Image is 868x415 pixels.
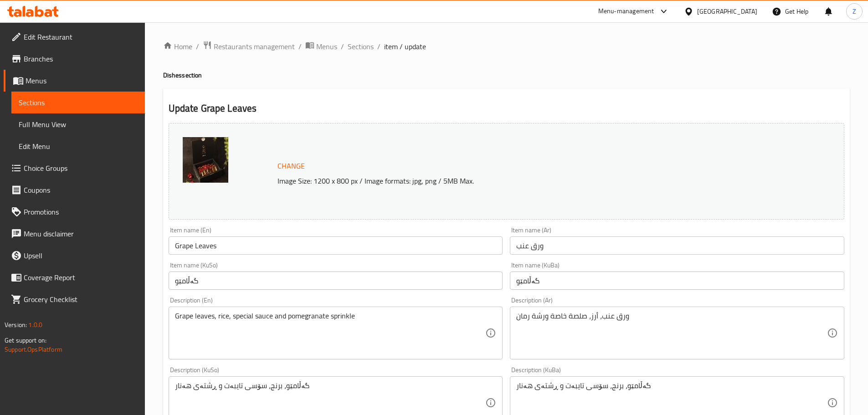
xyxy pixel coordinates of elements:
[24,31,138,42] span: Edit Restaurant
[4,223,145,245] a: Menu disclaimer
[341,41,344,52] li: /
[26,75,138,86] span: Menus
[274,175,760,186] p: Image Size: 1200 x 800 px / Image formats: jpg, png / 5MB Max.
[175,312,486,355] textarea: Grape leaves, rice, special sauce and pomegranate sprinkle
[24,294,138,305] span: Grocery Checklist
[4,288,145,310] a: Grocery Checklist
[11,135,145,157] a: Edit Menu
[19,97,138,108] span: Sections
[11,113,145,135] a: Full Menu View
[169,236,503,255] input: Enter name En
[24,184,138,195] span: Coupons
[384,41,426,52] span: item / update
[169,272,503,290] input: Enter name KuSo
[516,312,827,355] textarea: ورق عنب، أرز، صلصة خاصة ورشة رمان
[183,137,228,183] img: %D9%88%D8%B1%D9%82_%D8%B9%D9%86%D8%A8638636683486750175.jpg
[163,41,850,52] nav: breadcrumb
[163,71,850,80] h4: Dishes section
[348,41,374,52] a: Sections
[4,179,145,201] a: Coupons
[697,6,757,16] div: [GEOGRAPHIC_DATA]
[298,41,302,52] li: /
[24,228,138,239] span: Menu disclaimer
[214,41,295,52] span: Restaurants management
[4,245,145,266] a: Upsell
[510,272,844,290] input: Enter name KuBa
[4,157,145,179] a: Choice Groups
[163,41,192,52] a: Home
[24,163,138,174] span: Choice Groups
[11,92,145,113] a: Sections
[24,272,138,283] span: Coverage Report
[24,250,138,261] span: Upsell
[274,157,308,175] button: Change
[305,41,337,52] a: Menus
[4,70,145,92] a: Menus
[4,201,145,223] a: Promotions
[5,343,62,355] a: Support.OpsPlatform
[19,119,138,130] span: Full Menu View
[28,319,42,331] span: 1.0.0
[277,159,305,173] span: Change
[19,141,138,152] span: Edit Menu
[196,41,199,52] li: /
[4,48,145,70] a: Branches
[24,206,138,217] span: Promotions
[316,41,337,52] span: Menus
[203,41,295,52] a: Restaurants management
[598,6,654,17] div: Menu-management
[4,266,145,288] a: Coverage Report
[169,102,844,115] h2: Update Grape Leaves
[5,319,27,331] span: Version:
[4,26,145,48] a: Edit Restaurant
[853,6,856,16] span: Z
[377,41,380,52] li: /
[510,236,844,255] input: Enter name Ar
[24,53,138,64] span: Branches
[5,334,46,346] span: Get support on:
